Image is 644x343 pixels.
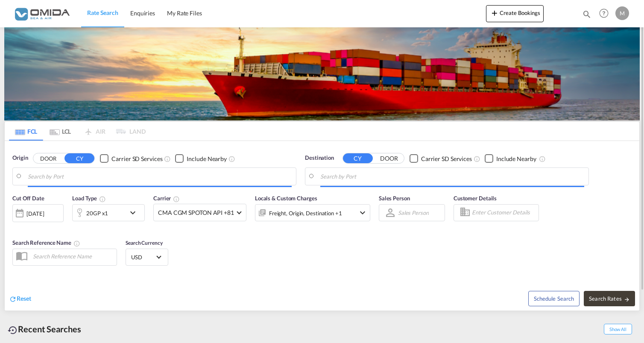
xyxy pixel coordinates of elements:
[43,122,77,141] md-tab-item: LCL
[589,295,630,302] span: Search Rates
[474,155,480,162] md-icon: Unchecked: Search for CY (Container Yard) services for all selected carriers.Checked : Search for...
[582,9,591,19] md-icon: icon-magnify
[255,204,370,221] div: Freight Origin Destination Factory Stuffingicon-chevron-down
[615,6,629,20] div: M
[9,122,43,141] md-tab-item: FCL
[111,155,162,163] div: Carrier SD Services
[158,208,234,217] span: CMA CGM SPOTON API +81
[64,153,94,163] button: CY
[485,154,536,163] md-checkbox: Checkbox No Ink
[73,240,80,247] md-icon: Your search will be saved by the below given name
[604,324,632,334] span: Show All
[126,240,163,246] span: Search Currency
[86,207,108,219] div: 20GP x1
[305,154,334,162] span: Destination
[72,195,106,202] span: Load Type
[410,154,472,163] md-checkbox: Checkbox No Ink
[496,155,536,163] div: Include Nearby
[584,291,635,306] button: Search Ratesicon-arrow-right
[26,210,44,217] div: [DATE]
[187,155,227,163] div: Include Nearby
[320,170,584,183] input: Search by Port
[343,153,373,163] button: CY
[128,208,142,218] md-icon: icon-chevron-down
[12,154,28,162] span: Origin
[130,251,164,263] md-select: Select Currency: $ USDUnited States Dollar
[173,196,180,202] md-icon: The selected Trucker/Carrierwill be displayed in the rate results If the rates are from another f...
[130,9,155,17] span: Enquiries
[357,208,368,218] md-icon: icon-chevron-down
[379,195,410,202] span: Sales Person
[486,5,544,22] button: icon-plus 400-fgCreate Bookings
[29,250,117,263] input: Search Reference Name
[539,155,546,162] md-icon: Unchecked: Ignores neighbouring ports when fetching rates.Checked : Includes neighbouring ports w...
[17,295,31,302] span: Reset
[9,122,146,141] md-pagination-wrapper: Use the left and right arrow keys to navigate between tabs
[12,195,44,202] span: Cut Off Date
[9,295,17,303] md-icon: icon-refresh
[12,239,80,246] span: Search Reference Name
[131,253,155,261] span: USD
[99,196,106,202] md-icon: icon-information-outline
[397,206,430,219] md-select: Sales Person
[167,9,202,17] span: My Rate Files
[87,9,118,16] span: Rate Search
[153,195,180,202] span: Carrier
[374,154,404,164] button: DOOR
[528,291,580,306] button: Note: By default Schedule search will only considerorigin ports, destination ports and cut off da...
[4,320,85,339] div: Recent Searches
[13,4,70,23] img: 459c566038e111ed959c4fc4f0a4b274.png
[597,6,611,21] span: Help
[454,195,497,202] span: Customer Details
[175,154,227,163] md-checkbox: Checkbox No Ink
[12,221,19,233] md-datepicker: Select
[421,155,472,163] div: Carrier SD Services
[4,27,640,120] img: LCL+%26+FCL+BACKGROUND.png
[269,207,342,219] div: Freight Origin Destination Factory Stuffing
[624,296,630,302] md-icon: icon-arrow-right
[5,141,639,310] div: Origin DOOR CY Checkbox No InkUnchecked: Search for CY (Container Yard) services for all selected...
[472,206,536,219] input: Enter Customer Details
[12,204,64,222] div: [DATE]
[164,155,171,162] md-icon: Unchecked: Search for CY (Container Yard) services for all selected carriers.Checked : Search for...
[100,154,162,163] md-checkbox: Checkbox No Ink
[72,204,145,221] div: 20GP x1icon-chevron-down
[255,195,317,202] span: Locals & Custom Charges
[582,9,591,22] div: icon-magnify
[33,154,63,164] button: DOOR
[9,294,31,304] div: icon-refreshReset
[489,8,500,18] md-icon: icon-plus 400-fg
[28,170,292,183] input: Search by Port
[597,6,615,21] div: Help
[8,325,18,335] md-icon: icon-backup-restore
[228,155,235,162] md-icon: Unchecked: Ignores neighbouring ports when fetching rates.Checked : Includes neighbouring ports w...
